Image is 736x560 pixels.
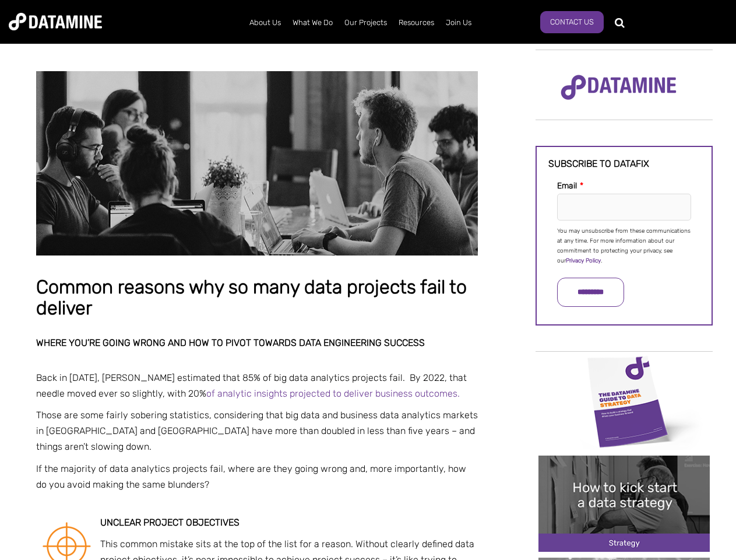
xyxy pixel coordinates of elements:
img: Common reasons why so many data projects fail to deliver [36,71,478,256]
h1: Common reasons why so many data projects fail to deliver [36,277,478,318]
a: Privacy Policy [566,257,601,264]
img: 20241212 How to kick start a data strategy-2 [538,456,710,552]
a: of analytic insights projected to deliver business outcomes. [206,388,460,399]
a: About Us [244,8,287,38]
img: Datamine Logo No Strapline - Purple [553,67,684,108]
strong: Unclear project objectives [100,517,240,528]
h2: Where you’re going wrong and how to pivot towards data engineering success [36,338,478,348]
p: You may unsubscribe from these communications at any time. For more information about our commitm... [557,226,691,266]
a: What We Do [287,8,339,38]
a: Our Projects [339,8,393,38]
img: Data Strategy Cover thumbnail [538,353,710,449]
h3: Subscribe to datafix [548,159,700,169]
p: If the majority of data analytics projects fail, where are they going wrong and, more importantly... [36,461,478,492]
a: Join Us [440,8,477,38]
a: Contact Us [540,11,604,33]
p: Those are some fairly sobering statistics, considering that big data and business data analytics ... [36,407,478,455]
span: Email [557,181,577,191]
a: Resources [393,8,440,38]
p: Back in [DATE], [PERSON_NAME] estimated that 85% of big data analytics projects fail. By 2022, th... [36,370,478,401]
img: Datamine [9,13,102,30]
